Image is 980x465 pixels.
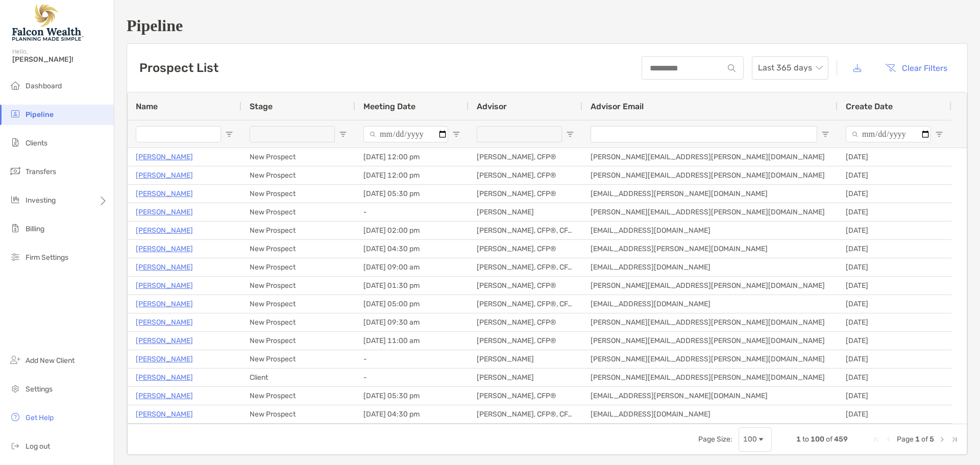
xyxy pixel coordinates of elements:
[838,185,951,203] div: [DATE]
[26,385,53,394] span: Settings
[846,126,931,142] input: Create Date Filter Input
[136,224,193,237] p: [PERSON_NAME]
[897,435,914,444] span: Page
[838,405,951,423] div: [DATE]
[838,258,951,276] div: [DATE]
[582,405,838,423] div: [EMAIL_ADDRESS][DOMAIN_NAME]
[877,57,955,79] button: Clear Filters
[241,166,355,184] div: New Prospect
[26,167,56,176] span: Transfers
[136,353,193,365] a: [PERSON_NAME]
[838,387,951,405] div: [DATE]
[739,427,772,452] div: Page Size
[938,435,946,444] div: Next Page
[26,82,62,90] span: Dashboard
[12,4,84,41] img: Falcon Wealth Planning Logo
[469,332,582,350] div: [PERSON_NAME], CFP®
[838,222,951,239] div: [DATE]
[26,253,68,262] span: Firm Settings
[9,411,21,423] img: get-help icon
[743,435,757,444] div: 100
[796,435,801,444] span: 1
[9,136,21,149] img: clients icon
[838,313,951,331] div: [DATE]
[355,258,469,276] div: [DATE] 09:00 am
[469,240,582,258] div: [PERSON_NAME], CFP®
[9,382,21,395] img: settings icon
[469,350,582,368] div: [PERSON_NAME]
[469,258,582,276] div: [PERSON_NAME], CFP®, CFA®
[469,387,582,405] div: [PERSON_NAME], CFP®
[241,387,355,405] div: New Prospect
[355,369,469,386] div: -
[950,435,959,444] div: Last Page
[136,261,193,274] p: [PERSON_NAME]
[728,64,736,72] img: input icon
[339,130,347,138] button: Open Filter Menu
[363,126,448,142] input: Meeting Date Filter Input
[355,313,469,331] div: [DATE] 09:30 am
[469,369,582,386] div: [PERSON_NAME]
[935,130,943,138] button: Open Filter Menu
[469,313,582,331] div: [PERSON_NAME], CFP®
[12,55,108,64] span: [PERSON_NAME]!
[136,334,193,347] a: [PERSON_NAME]
[355,222,469,239] div: [DATE] 02:00 pm
[582,369,838,386] div: [PERSON_NAME][EMAIL_ADDRESS][PERSON_NAME][DOMAIN_NAME]
[838,277,951,295] div: [DATE]
[582,222,838,239] div: [EMAIL_ADDRESS][DOMAIN_NAME]
[811,435,824,444] span: 100
[469,295,582,313] div: [PERSON_NAME], CFP®, CFA®
[136,316,193,329] a: [PERSON_NAME]
[582,240,838,258] div: [EMAIL_ADDRESS][PERSON_NAME][DOMAIN_NAME]
[838,332,951,350] div: [DATE]
[355,185,469,203] div: [DATE] 05:30 pm
[698,435,732,444] div: Page Size:
[241,369,355,386] div: Client
[921,435,928,444] span: of
[582,387,838,405] div: [EMAIL_ADDRESS][PERSON_NAME][DOMAIN_NAME]
[355,148,469,166] div: [DATE] 12:00 pm
[355,387,469,405] div: [DATE] 05:30 pm
[838,203,951,221] div: [DATE]
[127,16,968,35] h1: Pipeline
[355,240,469,258] div: [DATE] 04:30 pm
[452,130,460,138] button: Open Filter Menu
[241,350,355,368] div: New Prospect
[241,185,355,203] div: New Prospect
[136,371,193,384] p: [PERSON_NAME]
[758,57,822,79] span: Last 365 days
[136,187,193,200] a: [PERSON_NAME]
[838,166,951,184] div: [DATE]
[136,279,193,292] a: [PERSON_NAME]
[582,166,838,184] div: [PERSON_NAME][EMAIL_ADDRESS][PERSON_NAME][DOMAIN_NAME]
[136,389,193,402] p: [PERSON_NAME]
[838,148,951,166] div: [DATE]
[9,165,21,177] img: transfers icon
[838,350,951,368] div: [DATE]
[241,258,355,276] div: New Prospect
[26,413,54,422] span: Get Help
[136,169,193,182] a: [PERSON_NAME]
[9,108,21,120] img: pipeline icon
[26,356,75,365] span: Add New Client
[582,203,838,221] div: [PERSON_NAME][EMAIL_ADDRESS][PERSON_NAME][DOMAIN_NAME]
[136,206,193,218] a: [PERSON_NAME]
[469,203,582,221] div: [PERSON_NAME]
[355,295,469,313] div: [DATE] 05:00 pm
[241,295,355,313] div: New Prospect
[838,240,951,258] div: [DATE]
[136,408,193,421] p: [PERSON_NAME]
[136,298,193,310] a: [PERSON_NAME]
[582,277,838,295] div: [PERSON_NAME][EMAIL_ADDRESS][PERSON_NAME][DOMAIN_NAME]
[821,130,829,138] button: Open Filter Menu
[591,126,817,142] input: Advisor Email Filter Input
[355,332,469,350] div: [DATE] 11:00 am
[469,166,582,184] div: [PERSON_NAME], CFP®
[355,203,469,221] div: -
[26,225,44,233] span: Billing
[26,110,54,119] span: Pipeline
[225,130,233,138] button: Open Filter Menu
[136,151,193,163] p: [PERSON_NAME]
